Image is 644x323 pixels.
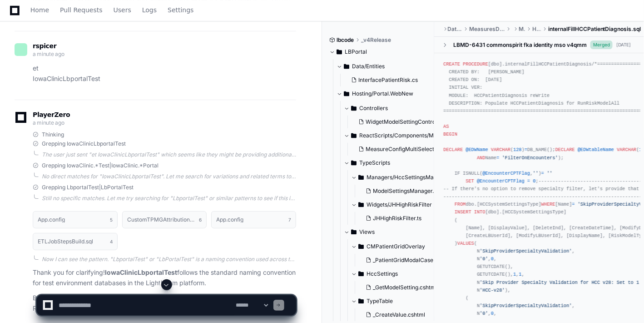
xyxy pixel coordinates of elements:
svg: Directory [351,157,357,168]
svg: Directory [351,130,357,141]
svg: Directory [358,199,364,210]
div: [DATE] [616,41,631,48]
button: App.config7 [211,211,296,228]
button: ReactScripts/Components/MeasuresConfiguration [344,128,442,143]
span: a minute ago [33,50,64,57]
svg: Directory [337,46,342,57]
button: Widgets/JHHighRiskFilter [351,197,449,212]
button: CustomTPMGAttribution.dtsx6 [122,211,207,228]
div: Still no specific matches. Let me try searching for "LbportalTest" or similar patterns to see if ... [42,195,296,202]
button: Data/Entities [337,59,435,74]
p: Thank you for clarifying! follows the standard naming convention for test environment databases i... [33,267,296,288]
span: PROCEDURE [463,61,488,67]
span: Logs [142,7,157,13]
span: Views [359,228,375,236]
button: App.config5 [33,211,118,228]
span: @EDWName [466,147,488,152]
span: Grepping IowaClinic.*Test|IowaClinic.*Portal [42,162,159,169]
span: VARCHAR [617,147,636,152]
span: Users [114,7,131,13]
button: InterfacePatientRisk.cs [347,74,429,86]
span: = [527,178,530,184]
span: ModelSettingsManager.ts [373,187,438,195]
span: Managers/HccSettingsManager [367,174,449,181]
button: Managers/HccSettingsManager [351,170,449,185]
span: 1 [519,272,521,277]
span: = [525,147,527,152]
svg: Directory [344,88,349,99]
span: VALUES [457,241,474,246]
span: 6 [199,216,202,223]
h1: ETLJobStepsBuild.sql [38,239,93,244]
span: '' [533,171,538,176]
span: Home [30,7,49,13]
span: FROM [455,202,466,207]
span: InterfacePatientRisk.cs [358,76,418,84]
svg: Directory [344,61,349,72]
button: ETLJobStepsBuild.sql4 [33,233,118,250]
span: 0 [533,178,535,184]
span: @EDWtableName [578,147,614,152]
span: 1 [513,272,516,277]
span: lbcode [337,36,354,44]
button: MeasureConfigMultiSelectPopup.tsx [355,143,444,156]
span: internalFillHCCPatientDiagnosis.sql [548,25,641,33]
span: @EncounterCPTFlag [482,171,530,176]
button: HccSettings [351,267,449,281]
button: TypeScripts [344,156,442,170]
span: rspicer [33,42,56,50]
span: Hosting/Portal.WebNew [352,90,413,97]
span: HCCRewrite [532,25,541,33]
span: 4 [110,238,113,245]
span: 128 [513,147,521,152]
span: = [541,171,544,176]
span: _v4Release [361,36,391,44]
span: WHERE [541,202,555,207]
span: VARCHAR [491,147,510,152]
span: HccSettings [367,270,398,278]
span: WidgetModelSettingController.cs [366,118,451,126]
span: CMPatientGridOverlay [367,243,425,250]
div: The user just sent "et IowaClinicLbportalTest" which seems like they might be providing additiona... [42,151,296,158]
span: @EncounterCPTFlag [477,178,525,184]
span: DECLARE [443,147,463,152]
span: Controllers [359,105,388,112]
span: _PatientGridModalCaseEditor.cshtml [373,257,466,264]
svg: Directory [358,172,364,183]
span: LBPortal [345,48,367,56]
span: Grepping IowaClinicLbportalTest [42,140,126,147]
span: '' [547,171,552,176]
button: JHHighRiskFilter.ts [362,212,443,225]
svg: Directory [358,241,364,252]
span: CREATE [443,61,460,67]
h1: CustomTPMGAttribution.dtsx [127,217,195,222]
button: LBPortal [329,45,427,59]
span: BEGIN [443,131,457,137]
svg: Directory [351,103,357,114]
span: DECLARE [555,147,575,152]
span: 7 [288,216,291,223]
div: No direct matches for "IowaClinicLbportalTest". Let me search for variations and related terms to... [42,173,296,180]
span: Merged [590,40,613,49]
div: LBMD-6431 commonspirit fka identity mso v4qmm [453,41,587,49]
span: Settings [168,7,193,13]
span: Grepping LbportalTest|LbPortalTest [42,184,134,191]
span: SET [466,178,474,184]
strong: IowaClinicLbportalTest [105,268,177,276]
span: 'FilterOnEncounters' [502,155,558,161]
span: Data/Entities [352,63,385,70]
span: AND [477,155,485,161]
svg: Directory [358,268,364,279]
span: Pull Requests [60,7,102,13]
span: INSERT INTO [455,209,485,215]
div: Now I can see the pattern. "LbportalTest" or "LbPortalTest" is a naming convention used across th... [42,256,296,263]
span: '0' [480,256,488,262]
span: ReactScripts/Components/MeasuresConfiguration [359,132,442,139]
button: WidgetModelSettingController.cs [355,116,444,128]
button: _PatientGridModalCaseEditor.cshtml [362,254,451,267]
span: a minute ago [33,119,64,126]
button: CMPatientGridOverlay [351,239,449,254]
span: AS [443,124,449,129]
span: MeasureConfigMultiSelectPopup.tsx [366,146,460,153]
svg: Directory [351,227,357,237]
